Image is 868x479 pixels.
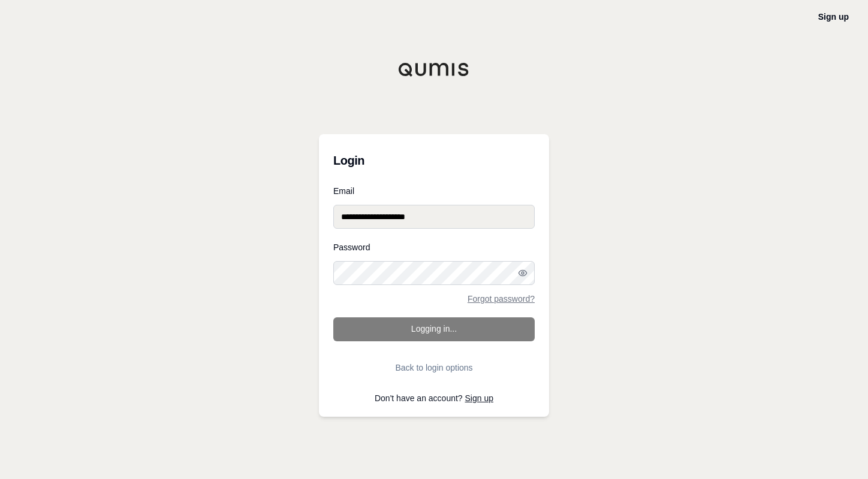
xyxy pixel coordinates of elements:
[333,356,535,380] button: Back to login options
[398,62,470,77] img: Qumis
[333,394,535,402] p: Don't have an account?
[818,12,849,22] a: Sign up
[465,393,493,403] a: Sign up
[333,148,535,172] h3: Login
[333,243,535,251] label: Password
[468,295,535,303] a: Forgot password?
[333,187,535,195] label: Email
